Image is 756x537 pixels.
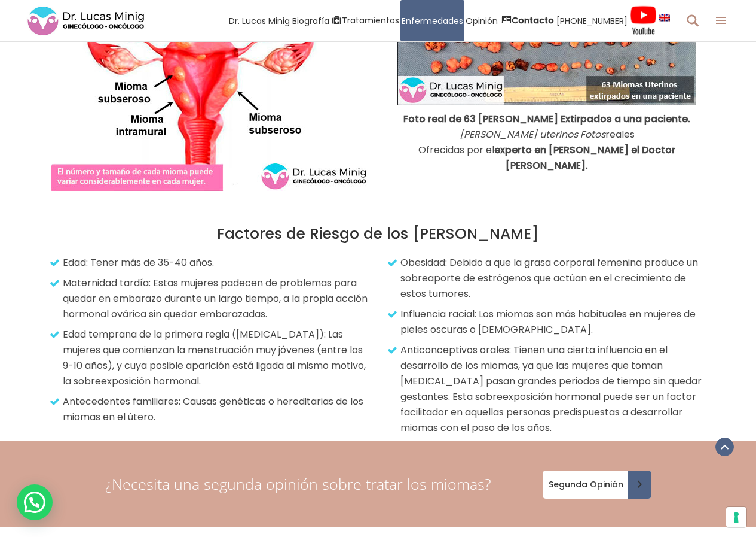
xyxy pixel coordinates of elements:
[390,255,707,302] p: Obesidad: Debido a que la grasa corporal femenina produce un sobreaporte de estrógenos que actúan...
[53,255,369,271] p: Edad: Tener más de 35-40 años.
[466,14,498,28] span: Opinión
[390,307,707,338] p: Influencia racial: Los miomas son más habituales en mujeres de pieles oscuras o [DEMOGRAPHIC_DATA].
[51,10,368,191] img: Cirugía Miomas en el útero. Intramurales, subsesoros.
[543,471,651,499] a: Segunda Opinión
[390,342,707,436] p: Anticonceptivos orales: Tienen una cierta influencia en el desarrollo de los miomas, ya que las m...
[556,14,628,28] span: [PHONE_NUMBER]
[53,394,369,425] p: Antecedentes familiares: Causas genéticas o hereditarias de los miomas en el útero.
[659,14,670,21] img: language english
[105,474,491,494] span: ¿Necesita una segunda opinión sobre tratar los miomas?
[53,275,369,322] p: Maternidad tardía: Estas mujeres padecen de problemas para quedar en embarazo durante un largo ti...
[543,480,626,489] span: Segunda Opinión
[512,14,554,26] strong: Contacto
[460,128,605,141] em: [PERSON_NAME] uterinos Fotos
[403,112,690,126] strong: Foto real de 63 [PERSON_NAME] Extirpados a una paciente.
[342,14,399,28] span: Tratamientos
[402,14,463,28] span: Enfermedades
[50,225,707,243] h2: Factores de Riesgo de los [PERSON_NAME]
[292,14,329,28] span: Biografía
[726,507,746,527] button: Sus preferencias de consentimiento para tecnologías de seguimiento
[229,14,290,28] span: Dr. Lucas Minig
[387,111,707,174] p: reales Ofrecidas por el
[17,484,53,520] div: WhatsApp contact
[53,327,369,389] p: Edad temprana de la primera regla ([MEDICAL_DATA]): Las mujeres que comienzan la menstruación muy...
[630,5,657,35] img: Videos Youtube Ginecología
[494,143,675,172] strong: experto en [PERSON_NAME] el Doctor [PERSON_NAME].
